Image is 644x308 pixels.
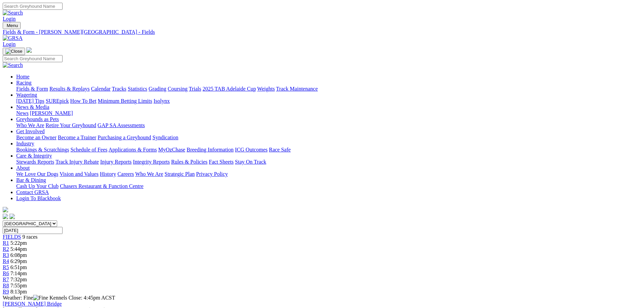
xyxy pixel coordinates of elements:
[3,48,25,55] button: Toggle navigation
[16,159,54,165] a: Stewards Reports
[3,264,9,270] a: R5
[98,135,151,140] a: Purchasing a Greyhound
[10,258,27,264] span: 6:29pm
[209,159,234,165] a: Fact Sheets
[16,80,31,86] a: Racing
[59,171,98,177] a: Vision and Values
[16,98,44,104] a: [DATE] Tips
[98,98,152,104] a: Minimum Betting Limits
[33,295,48,301] img: Fine
[30,110,73,116] a: [PERSON_NAME]
[10,246,27,252] span: 5:44pm
[149,86,166,92] a: Grading
[3,246,9,252] a: R2
[58,135,96,140] a: Become a Trainer
[3,289,9,294] span: R9
[16,86,48,92] a: Fields & Form
[3,16,16,22] a: Login
[135,171,163,177] a: Who We Are
[91,86,111,92] a: Calendar
[16,177,46,183] a: Bar & Dining
[16,110,641,116] div: News & Media
[3,252,9,258] span: R3
[16,147,641,153] div: Industry
[133,159,170,165] a: Integrity Reports
[16,171,58,177] a: We Love Our Dogs
[16,116,59,122] a: Greyhounds as Pets
[3,258,9,264] a: R4
[16,165,30,171] a: About
[128,86,147,92] a: Statistics
[202,86,256,92] a: 2025 TAB Adelaide Cup
[3,234,21,240] a: FIELDS
[10,252,27,258] span: 6:08pm
[26,47,32,53] img: logo-grsa-white.png
[49,86,90,92] a: Results & Replays
[16,135,56,140] a: Become an Owner
[168,86,188,92] a: Coursing
[70,147,107,152] a: Schedule of Fees
[3,277,9,282] a: R7
[16,128,45,134] a: Get Involved
[269,147,290,152] a: Race Safe
[10,289,27,294] span: 8:13pm
[196,171,228,177] a: Privacy Policy
[46,98,69,104] a: SUREpick
[187,147,234,152] a: Breeding Information
[55,159,99,165] a: Track Injury Rebate
[257,86,275,92] a: Weights
[189,86,201,92] a: Trials
[49,295,115,301] span: Kennels Close: 4:45pm ACST
[3,62,23,68] img: Search
[3,301,62,307] a: [PERSON_NAME] Bridge
[16,110,28,116] a: News
[70,98,97,104] a: How To Bet
[3,240,9,246] a: R1
[3,55,63,62] input: Search
[16,135,641,141] div: Get Involved
[7,23,18,28] span: Menu
[16,183,58,189] a: Cash Up Your Club
[16,98,641,104] div: Wagering
[3,214,8,219] img: facebook.svg
[3,207,8,212] img: logo-grsa-white.png
[235,147,267,152] a: ICG Outcomes
[3,270,9,276] a: R6
[98,122,145,128] a: GAP SA Assessments
[60,183,143,189] a: Chasers Restaurant & Function Centre
[16,183,641,189] div: Bar & Dining
[3,22,21,29] button: Toggle navigation
[3,3,63,10] input: Search
[16,74,29,79] a: Home
[16,92,37,98] a: Wagering
[3,29,641,35] a: Fields & Form - [PERSON_NAME][GEOGRAPHIC_DATA] - Fields
[10,270,27,276] span: 7:14pm
[16,171,641,177] div: About
[10,277,27,282] span: 7:32pm
[153,98,170,104] a: Isolynx
[117,171,134,177] a: Careers
[3,10,23,16] img: Search
[165,171,195,177] a: Strategic Plan
[16,189,49,195] a: Contact GRSA
[3,41,16,47] a: Login
[16,86,641,92] div: Racing
[10,264,27,270] span: 6:51pm
[22,234,38,240] span: 9 races
[100,171,116,177] a: History
[3,283,9,288] a: R8
[16,141,34,146] a: Industry
[109,147,157,152] a: Applications & Forms
[3,227,63,234] input: Select date
[3,295,49,301] span: Weather: Fine
[16,159,641,165] div: Care & Integrity
[16,195,61,201] a: Login To Blackbook
[3,35,23,41] img: GRSA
